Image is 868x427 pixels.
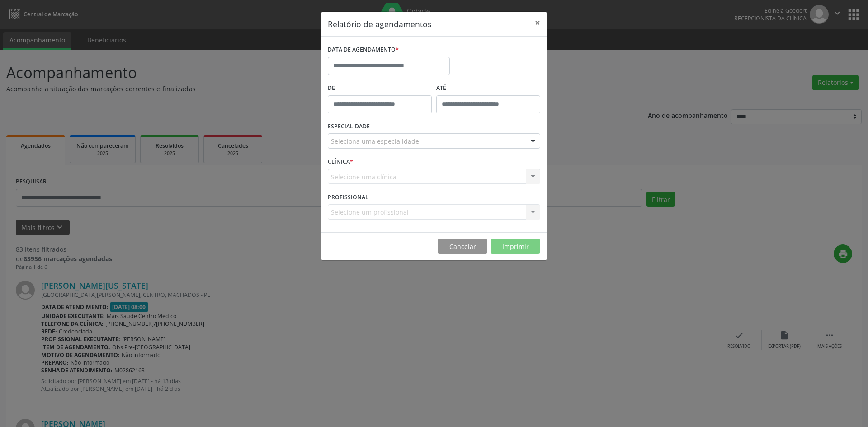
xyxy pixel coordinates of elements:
span: Seleciona uma especialidade [331,136,419,146]
label: DATA DE AGENDAMENTO [328,43,399,57]
label: PROFISSIONAL [328,190,368,204]
label: De [328,81,432,95]
button: Close [528,12,547,34]
button: Cancelar [438,239,487,254]
button: Imprimir [491,239,540,254]
h5: Relatório de agendamentos [328,18,431,30]
label: ATÉ [436,81,540,95]
label: ESPECIALIDADE [328,120,370,134]
label: CLÍNICA [328,155,353,169]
